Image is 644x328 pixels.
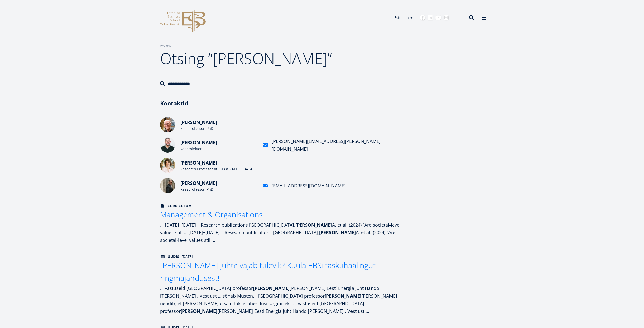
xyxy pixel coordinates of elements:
div: Kaasprofessor, PhD [180,187,256,192]
strong: [PERSON_NAME] [295,222,332,228]
div: [EMAIL_ADDRESS][DOMAIN_NAME] [271,182,346,189]
a: Facebook [420,15,425,20]
span: [PERSON_NAME] [180,119,217,125]
h3: Kontaktid [160,99,401,107]
strong: [PERSON_NAME] [319,229,356,235]
a: Youtube [435,15,441,20]
span: [PERSON_NAME] juhte vajab tulevik? Kuula EBSi taskuhäälingut ringmajandusest! [160,260,376,283]
strong: [PERSON_NAME] [181,308,217,314]
div: Research Professor at [GEOGRAPHIC_DATA] [180,167,256,172]
strong: [PERSON_NAME] [253,285,290,291]
span: [PERSON_NAME] [180,180,217,186]
div: Vanemlektor [180,146,256,151]
span: [PERSON_NAME] [180,139,217,145]
a: Instagram [444,15,449,20]
span: Management & Organisations [160,209,263,220]
span: [PERSON_NAME] [180,160,217,166]
div: … vastuseid [GEOGRAPHIC_DATA] professor [PERSON_NAME] Eesti Energia juht Hando [PERSON_NAME] . Ve... [160,284,401,315]
strong: [PERSON_NAME] [325,293,361,299]
img: a [160,137,175,153]
img: Amy Jaffe [160,158,175,173]
h1: Otsing “[PERSON_NAME]” [160,48,401,68]
a: Avaleht [160,43,171,48]
img: David Peck [160,117,175,132]
div: … [DATE]−[DATE] Research publications [GEOGRAPHIC_DATA], A. et al. (2024) “Are societal-level val... [160,221,401,244]
div: [PERSON_NAME][EMAIL_ADDRESS][PERSON_NAME][DOMAIN_NAME] [271,137,401,153]
span: Curriculum [160,203,192,208]
span: [DATE] [182,254,193,259]
div: Kaasprofessor, PhD [180,126,256,131]
a: Linkedin [428,15,433,20]
span: Uudis [160,254,179,259]
img: Ravi Kashyap [160,178,175,193]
